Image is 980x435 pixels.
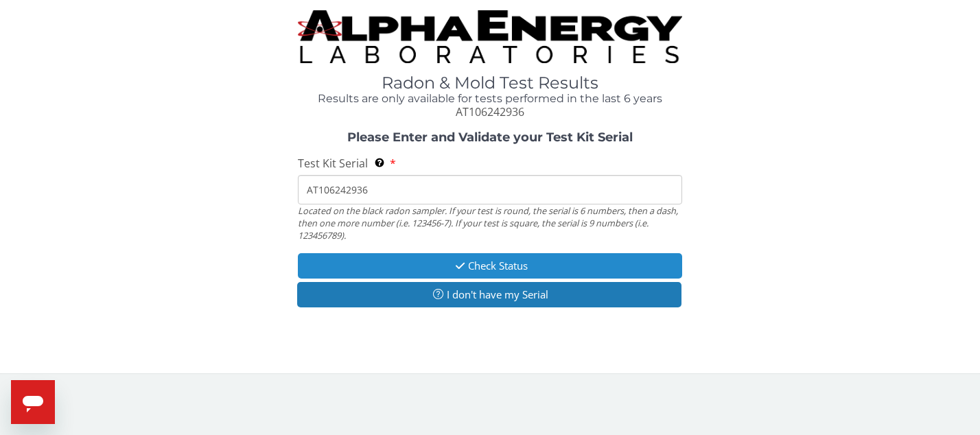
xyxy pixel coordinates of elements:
button: I don't have my Serial [297,282,681,307]
h1: Radon & Mold Test Results [298,74,681,92]
span: AT106242936 [456,104,524,119]
iframe: Button to launch messaging window [11,380,55,424]
button: Check Status [298,253,681,279]
span: Test Kit Serial [298,156,368,171]
h4: Results are only available for tests performed in the last 6 years [298,93,681,105]
div: Located on the black radon sampler. If your test is round, the serial is 6 numbers, then a dash, ... [298,204,681,242]
img: TightCrop.jpg [298,10,681,63]
strong: Please Enter and Validate your Test Kit Serial [347,130,633,145]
